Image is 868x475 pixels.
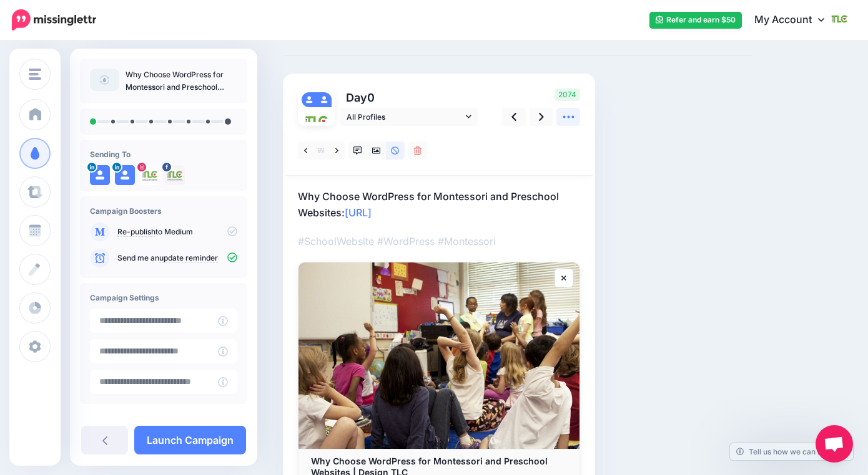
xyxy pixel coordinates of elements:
img: article-default-image-icon.png [90,69,119,91]
a: All Profiles [340,108,478,126]
h4: Campaign Boosters [90,206,237,216]
img: Missinglettr [12,9,96,31]
img: user_default_image.png [115,165,135,185]
img: user_default_image.png [90,165,110,185]
img: user_default_image.png [302,92,317,107]
img: menu.png [29,69,41,80]
img: 329825178_883824999361175_5255647389235489165_n-bsa151873.jpg [165,165,185,185]
img: 331543599_711243240664801_8139330295929037858_n-bsa151874.jpg [302,107,332,137]
a: Refer and earn $50 [649,12,742,29]
span: All Profiles [347,110,463,123]
a: update reminder [159,253,218,263]
p: to Medium [117,226,237,238]
p: #SchoolWebsite #WordPress #Montessori [298,233,580,249]
p: Send me an [117,252,237,264]
a: My Account [742,5,849,36]
img: user_default_image.png [317,92,332,107]
h4: Sending To [90,150,237,159]
p: Day [340,89,480,107]
a: Re-publish [117,227,155,237]
a: [URL] [345,206,372,219]
span: 0 [367,91,375,104]
img: 331543599_711243240664801_8139330295929037858_n-bsa151874.jpg [140,165,160,185]
p: Why Choose WordPress for Montessori and Preschool Websites [126,69,237,94]
span: 2074 [555,89,580,101]
a: Tell us how we can improve [730,443,853,460]
h4: Campaign Settings [90,293,237,302]
img: Why Choose WordPress for Montessori and Preschool Websites | Design TLC [298,262,579,449]
div: Open chat [816,425,853,463]
p: Why Choose WordPress for Montessori and Preschool Websites: [298,188,580,221]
